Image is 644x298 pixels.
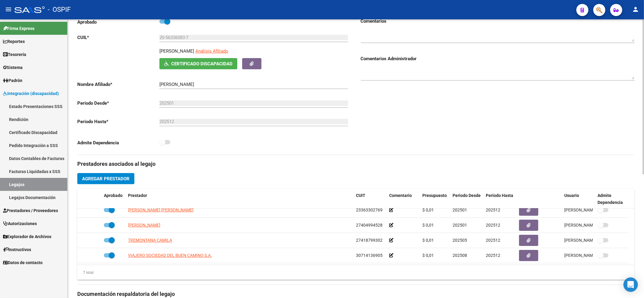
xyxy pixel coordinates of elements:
[3,38,25,45] span: Reportes
[195,48,228,54] span: Análisis Afiliado
[48,3,71,16] span: - OSPIF
[564,253,612,258] span: [PERSON_NAME] [DATE]
[82,176,130,182] span: Agregar Prestador
[3,207,58,214] span: Prestadores / Proveedores
[595,189,628,209] datatable-header-cell: Admite Dependencia
[486,238,500,243] span: 202512
[450,189,483,209] datatable-header-cell: Periodo Desde
[453,253,467,258] span: 202508
[354,189,387,209] datatable-header-cell: CUIT
[486,208,500,212] span: 202512
[3,220,37,227] span: Autorizaciones
[361,55,635,62] h3: Comentarios Administrador
[5,6,12,13] mat-icon: menu
[128,238,172,243] span: TREMONTANA CAMILA
[564,193,579,198] span: Usuario
[77,269,94,276] div: 7 total
[3,246,31,253] span: Instructivos
[422,223,434,228] span: $ 0,01
[483,189,517,209] datatable-header-cell: Periodo Hasta
[453,208,467,212] span: 202501
[420,189,450,209] datatable-header-cell: Presupuesto
[564,238,612,243] span: [PERSON_NAME] [DATE]
[356,208,383,212] span: 23363302769
[486,193,513,198] span: Periodo Hasta
[159,58,237,69] button: Certificado Discapacidad
[3,77,22,84] span: Padrón
[77,19,159,25] p: Aprobado
[361,18,635,25] h3: Comentarios
[356,253,383,258] span: 30714136905
[77,173,134,184] button: Agregar Prestador
[128,193,147,198] span: Prestador
[128,223,160,228] span: [PERSON_NAME]
[77,139,159,146] p: Admite Dependencia
[356,223,383,228] span: 27404994528
[486,253,500,258] span: 202512
[104,193,123,198] span: Aprobado
[632,6,639,13] mat-icon: person
[3,90,59,97] span: Integración (discapacidad)
[77,160,634,168] h3: Prestadores asociados al legajo
[3,25,34,32] span: Firma Express
[422,253,434,258] span: $ 0,01
[562,189,595,209] datatable-header-cell: Usuario
[422,193,447,198] span: Presupuesto
[356,238,383,243] span: 27418799302
[159,48,194,54] p: [PERSON_NAME]
[422,208,434,212] span: $ 0,01
[3,64,23,71] span: Sistema
[564,223,612,228] span: [PERSON_NAME] [DATE]
[564,208,612,212] span: [PERSON_NAME] [DATE]
[77,118,159,125] p: Periodo Hasta
[3,51,26,58] span: Tesorería
[77,34,159,41] p: CUIL
[128,208,194,212] span: [PERSON_NAME] [PERSON_NAME]
[77,81,159,88] p: Nombre Afiliado
[453,193,481,198] span: Periodo Desde
[128,253,212,258] span: VIAJERO SOCIEDAD DEL BUEN CAMINO S.A.
[3,259,43,266] span: Datos de contacto
[77,100,159,106] p: Periodo Desde
[422,238,434,243] span: $ 0,01
[623,277,638,292] div: Open Intercom Messenger
[453,223,467,228] span: 202501
[126,189,354,209] datatable-header-cell: Prestador
[598,193,623,205] span: Admite Dependencia
[486,223,500,228] span: 202512
[171,61,232,67] span: Certificado Discapacidad
[389,193,412,198] span: Comentario
[3,233,51,240] span: Explorador de Archivos
[387,189,420,209] datatable-header-cell: Comentario
[453,238,467,243] span: 202505
[356,193,365,198] span: CUIT
[101,189,126,209] datatable-header-cell: Aprobado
